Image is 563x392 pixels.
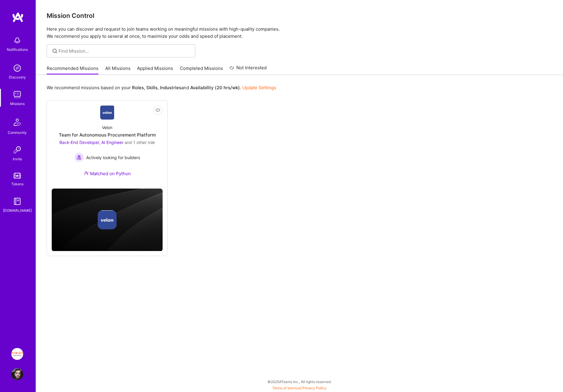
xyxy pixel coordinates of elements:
[11,181,23,187] div: Tokens
[3,207,32,214] div: [DOMAIN_NAME]
[155,108,160,112] i: icon EyeClosed
[11,89,23,101] img: teamwork
[302,386,326,390] a: Privacy Policy
[59,48,191,54] input: Find Mission...
[12,12,24,23] img: logo
[74,153,84,162] img: Actively looking for builders
[14,173,21,178] img: tokens
[272,386,300,390] a: Terms of Service
[10,101,25,107] div: Missions
[84,170,131,177] div: Matched on Python
[52,189,163,251] img: cover
[132,85,144,90] b: Roles
[146,85,158,90] b: Skills
[11,62,23,74] img: discovery
[100,105,114,120] img: Company Logo
[11,195,23,207] img: guide book
[180,65,223,75] a: Completed Missions
[242,85,276,90] a: Update Settings
[102,124,112,131] div: Velon
[51,48,58,54] i: icon SearchGrey
[98,210,117,229] img: Company logo
[59,132,156,138] div: Team for Autonomous Procurement Platform
[11,348,23,360] img: Insight Partners: Data & AI - Sourcing
[10,348,25,360] a: Insight Partners: Data & AI - Sourcing
[36,374,563,389] div: © 2025 ATeams Inc., All rights reserved.
[7,46,28,53] div: Notifications
[47,65,98,75] a: Recommended Missions
[84,171,89,175] img: Ateam Purple Icon
[137,65,173,75] a: Applied Missions
[11,144,23,156] img: Invite
[272,386,326,390] span: |
[8,129,27,136] div: Community
[13,156,22,162] div: Invite
[229,64,267,75] a: Not Interested
[47,12,552,19] h3: Mission Control
[160,85,181,90] b: Industries
[10,368,25,380] a: User Avatar
[125,140,155,145] span: and 1 other role
[52,105,163,184] a: Company LogoVelonTeam for Autonomous Procurement PlatformBack-End Developer, AI Engineer and 1 ot...
[59,140,123,145] span: Back-End Developer, AI Engineer
[86,154,140,161] span: Actively looking for builders
[11,35,23,46] img: bell
[9,74,26,80] div: Discovery
[47,84,276,91] p: We recommend missions based on your , , and .
[11,368,23,380] img: User Avatar
[47,26,552,40] p: Here you can discover and request to join teams working on meaningful missions with high-quality ...
[105,65,130,75] a: All Missions
[10,115,24,129] img: Community
[190,85,240,90] b: Availability (20 hrs/wk)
